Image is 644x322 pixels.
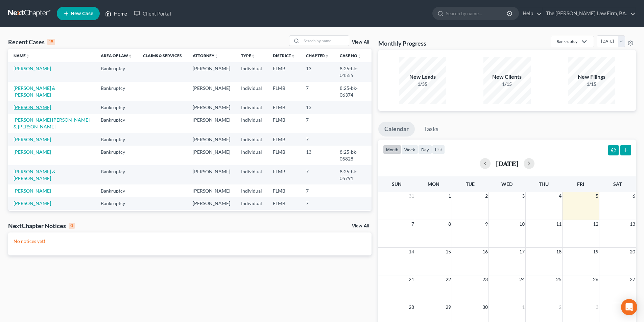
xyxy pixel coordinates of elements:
a: View All [352,40,369,45]
span: New Case [71,11,93,16]
i: unfold_more [26,54,30,58]
td: [PERSON_NAME] [187,165,236,184]
td: Individual [236,62,267,81]
div: New Clients [483,73,531,81]
span: Wed [501,181,512,187]
td: 8:25-bk-05791 [334,165,372,184]
span: 27 [629,275,636,283]
i: unfold_more [128,54,132,58]
td: 7 [301,165,334,184]
td: Bankruptcy [95,165,138,184]
a: Home [102,7,130,20]
span: 11 [555,220,562,228]
span: 13 [629,220,636,228]
td: Individual [236,210,267,229]
a: Client Portal [130,7,174,20]
a: Tasks [418,122,445,137]
div: New Leads [399,73,446,81]
td: FLMB [267,114,301,133]
a: [PERSON_NAME] [14,137,51,142]
div: 1/35 [399,81,446,88]
span: 18 [555,248,562,256]
td: 7 [301,184,334,197]
button: week [401,145,418,154]
button: list [432,145,445,154]
td: 13 [301,146,334,165]
td: 7 [301,82,334,101]
span: 5 [595,192,599,200]
td: [PERSON_NAME] [187,133,236,146]
span: 9 [484,220,488,228]
a: [PERSON_NAME] & [PERSON_NAME] [14,85,55,98]
span: 15 [445,248,452,256]
span: 26 [592,275,599,283]
a: View All [352,224,369,228]
a: Nameunfold_more [14,53,30,58]
a: [PERSON_NAME] [14,188,51,194]
span: 8 [448,220,452,228]
a: [PERSON_NAME] [14,66,51,71]
span: 21 [408,275,415,283]
i: unfold_more [291,54,295,58]
a: [PERSON_NAME] [14,149,51,155]
span: 16 [482,248,488,256]
td: Bankruptcy [95,114,138,133]
td: FLMB [267,146,301,165]
button: month [383,145,401,154]
td: [PERSON_NAME] [187,114,236,133]
a: Calendar [378,122,415,137]
td: [PERSON_NAME] [187,210,236,229]
span: Sun [392,181,402,187]
td: 8:25-bk-04608 [334,210,372,229]
div: Open Intercom Messenger [621,299,637,315]
span: 23 [482,275,488,283]
p: No notices yet! [14,238,366,245]
td: Individual [236,146,267,165]
td: FLMB [267,133,301,146]
span: 29 [445,303,452,311]
span: 14 [408,248,415,256]
a: The [PERSON_NAME] Law Firm, P.A. [543,7,636,20]
span: Thu [539,181,549,187]
td: Bankruptcy [95,62,138,81]
input: Search by name... [302,36,349,46]
td: 7 [301,133,334,146]
i: unfold_more [251,54,255,58]
div: 15 [47,39,55,45]
input: Search by name... [446,7,508,20]
td: Individual [236,82,267,101]
span: 3 [521,192,525,200]
a: Attorneyunfold_more [193,53,218,58]
span: 1 [448,192,452,200]
span: 28 [408,303,415,311]
span: 24 [519,275,525,283]
span: 2 [558,303,562,311]
span: Mon [428,181,439,187]
span: 25 [555,275,562,283]
td: 8:25-bk-05828 [334,146,372,165]
td: [PERSON_NAME] [187,101,236,114]
td: Bankruptcy [95,82,138,101]
td: 8:25-bk-04555 [334,62,372,81]
td: 8:25-bk-06374 [334,82,372,101]
span: 30 [482,303,488,311]
span: 4 [558,192,562,200]
button: day [418,145,432,154]
div: Recent Cases [8,38,55,46]
a: Help [519,7,542,20]
td: [PERSON_NAME] [187,82,236,101]
h3: Monthly Progress [378,39,426,47]
td: Individual [236,184,267,197]
span: Sat [613,181,622,187]
td: Bankruptcy [95,133,138,146]
td: FLMB [267,184,301,197]
span: 7 [411,220,415,228]
th: Claims & Services [138,49,187,62]
span: 20 [629,248,636,256]
a: Districtunfold_more [273,53,295,58]
span: Tue [466,181,475,187]
a: [PERSON_NAME] [14,200,51,206]
td: 7 [301,210,334,229]
a: Area of Lawunfold_more [101,53,132,58]
span: 19 [592,248,599,256]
